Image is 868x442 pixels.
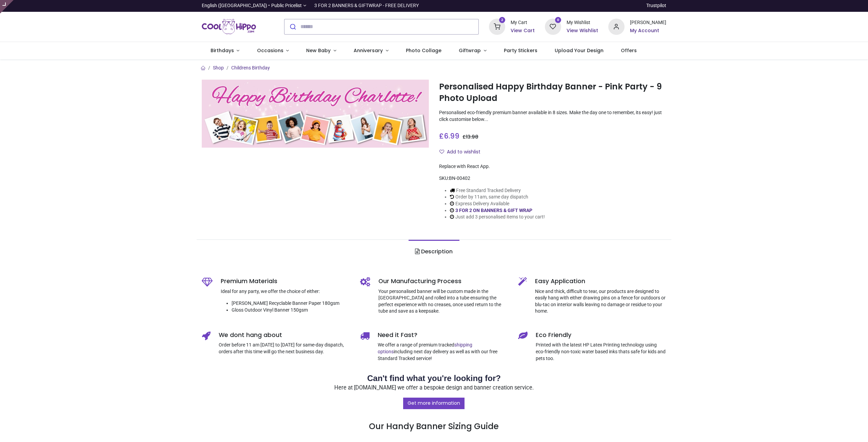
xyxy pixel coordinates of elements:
[439,109,666,123] p: Personalised eco-friendly premium banner available in 8 sizes. Make the day one to remember, its ...
[535,277,666,286] h5: Easy Application
[504,47,537,54] span: Party Stickers
[536,331,666,339] h5: Eco Friendly
[378,277,508,286] h5: Our Manufacturing Process
[248,42,298,60] a: Occasions
[567,27,598,34] a: View Wishlist
[450,187,545,194] li: Free Standard Tracked Delivery
[567,19,598,26] div: My Wishlist
[450,214,545,220] li: Just add 3 personalised items to your cart!
[271,2,302,9] span: Public Pricelist
[202,42,248,60] a: Birthdays
[202,80,429,148] img: Personalised Happy Birthday Banner - Pink Party - 9 Photo Upload
[449,175,470,181] span: BN-00402
[232,300,350,307] li: [PERSON_NAME] Recyclable Banner Paper 180gsm
[455,208,532,213] a: 3 FOR 2 ON BANNERS & GIFT WRAP
[545,23,561,29] a: 0
[406,47,441,54] span: Photo Collage
[450,194,545,201] li: Order by 11am, same day dispatch
[202,384,666,392] p: Here at [DOMAIN_NAME] we offer a bespoke design and banner creation service.
[439,81,666,104] h1: Personalised Happy Birthday Banner - Pink Party - 9 Photo Upload
[489,23,505,29] a: 2
[450,42,495,60] a: Giftwrap
[459,47,481,54] span: Giftwrap
[444,131,459,141] span: 6.99
[462,133,478,140] span: £
[439,175,666,182] div: SKU:
[439,131,459,141] span: £
[378,342,508,362] p: We offer a range of premium tracked including next day delivery as well as with our free Standard...
[221,288,350,295] p: Ideal for any party, we offer the choice of either:
[621,47,637,54] span: Offers
[555,47,604,54] span: Upload Your Design
[466,133,478,140] span: 13.98
[231,65,270,70] a: Childrens Birthday
[211,47,234,54] span: Birthdays
[378,331,508,339] h5: Need it Fast?
[439,146,486,158] button: Add to wishlistAdd to wishlist
[345,42,397,60] a: Anniversary
[219,331,350,339] h5: We dont hang about
[555,17,561,23] sup: 0
[284,19,300,34] button: Submit
[511,27,535,34] a: View Cart
[630,19,666,26] div: [PERSON_NAME]
[646,2,666,9] a: Trustpilot
[202,373,666,384] h2: Can't find what you're looking for?
[314,2,419,9] div: 3 FOR 2 BANNERS & GIFTWRAP - FREE DELIVERY
[202,17,256,36] img: Cool Hippo
[439,163,666,170] div: Replace with React App.
[403,398,465,409] a: Get more information
[354,47,383,54] span: Anniversary
[202,397,666,433] h3: Our Handy Banner Sizing Guide
[439,149,444,154] i: Add to wishlist
[511,19,535,26] div: My Cart
[409,240,459,264] a: Description
[499,17,506,23] sup: 2
[535,288,666,315] p: Nice and thick, difficult to tear, our products are designed to easily hang with either drawing p...
[257,47,283,54] span: Occasions
[298,42,345,60] a: New Baby
[202,17,256,36] a: Logo of Cool Hippo
[378,288,508,315] p: Your personalised banner will be custom made in the [GEOGRAPHIC_DATA] and rolled into a tube ensu...
[306,47,331,54] span: New Baby
[536,342,666,362] p: Printed with the latest HP Latex Printing technology using eco-friendly non-toxic water based ink...
[219,342,350,355] p: Order before 11 am [DATE] to [DATE] for same-day dispatch, orders after this time will go the nex...
[450,201,545,207] li: Express Delivery Available
[202,2,306,9] a: English ([GEOGRAPHIC_DATA]) •Public Pricelist
[232,307,350,314] li: Gloss Outdoor Vinyl Banner 150gsm
[630,27,666,34] a: My Account
[221,277,350,286] h5: Premium Materials
[213,65,224,70] a: Shop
